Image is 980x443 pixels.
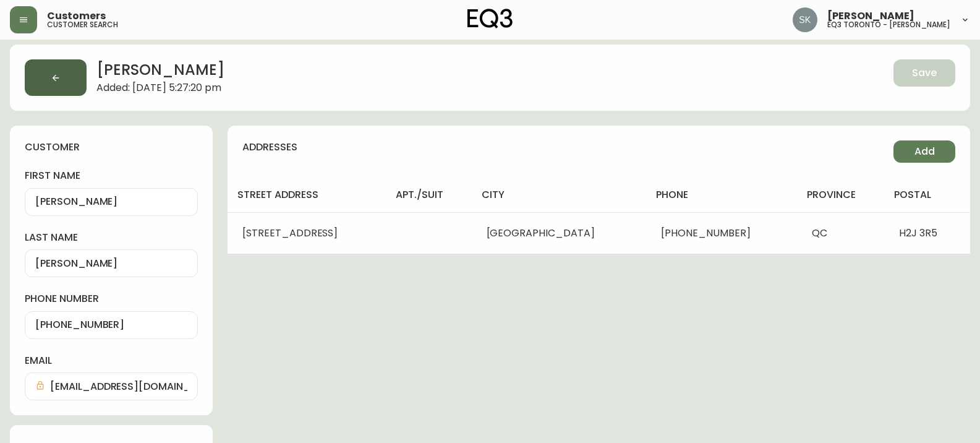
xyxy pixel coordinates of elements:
h5: customer search [47,21,118,28]
img: logo [467,9,513,28]
label: email [25,354,198,368]
h4: street address [237,188,376,202]
h4: phone [656,188,787,202]
button: Add [893,140,955,163]
h4: apt./suit [396,188,461,202]
td: [PHONE_NUMBER] [646,212,797,254]
h4: province [807,188,874,202]
h4: postal [894,188,960,202]
span: Add [914,145,935,158]
td: [STREET_ADDRESS] [228,212,386,254]
label: first name [25,169,198,183]
td: QC [797,212,884,254]
span: Customers [47,11,106,21]
h5: eq3 toronto - [PERSON_NAME] [827,21,950,28]
h4: addresses [242,140,297,154]
h4: city [482,188,637,202]
label: last name [25,231,198,244]
label: phone number [25,292,198,306]
h4: customer [25,140,198,154]
td: H2J 3R5 [884,212,970,254]
td: [GEOGRAPHIC_DATA] [472,212,647,254]
h2: [PERSON_NAME] [96,59,224,82]
span: [PERSON_NAME] [827,11,914,21]
span: Added: [DATE] 5:27:20 pm [96,82,224,96]
img: 2f4b246f1aa1d14c63ff9b0999072a8a [793,7,817,32]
